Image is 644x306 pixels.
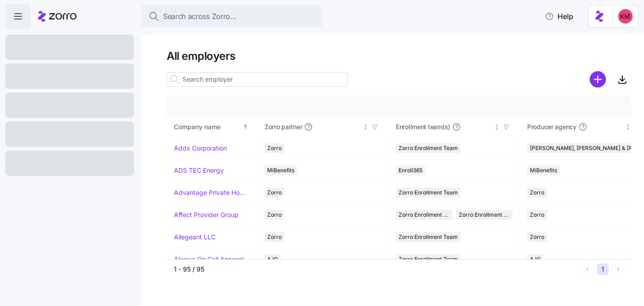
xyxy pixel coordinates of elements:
span: AJG [267,254,278,264]
th: Enrollment team(s)Not sorted [389,117,520,137]
div: Not sorted [362,124,369,130]
span: Zorro [267,210,282,220]
button: 1 [597,263,609,275]
button: Next page [612,263,624,275]
a: Always On Call Answering Service [174,255,250,264]
th: Company nameSorted ascending [167,117,257,137]
div: Not sorted [494,124,500,130]
a: ADS TEC Energy [174,166,224,175]
span: AJG [530,254,541,264]
span: Producer agency [527,122,577,131]
th: Zorro partnerNot sorted [257,117,389,137]
span: Zorro [267,188,282,198]
a: Addx Corporation [174,144,227,153]
button: Search across Zorro... [141,5,322,27]
span: Zorro partner [264,122,302,131]
img: 8fbd33f679504da1795a6676107ffb9e [618,9,633,24]
span: Zorro Enrollment Team [399,254,458,264]
div: Company name [174,122,241,132]
h1: All employers [167,49,631,63]
span: Help [545,11,573,22]
div: 1 - 95 / 95 [174,265,578,274]
span: Zorro [530,188,544,198]
input: Search employer [167,72,348,87]
div: Sorted ascending [242,124,249,130]
button: Help [538,7,581,25]
span: Zorro [530,232,544,242]
span: MiBenefits [530,165,557,175]
span: Enrollment team(s) [396,122,450,131]
span: Enroll365 [399,165,423,175]
span: Zorro [530,210,544,220]
span: Zorro Enrollment Team [399,188,458,198]
a: Allegeant LLC [174,233,216,242]
button: Previous page [582,263,593,275]
span: Zorro Enrollment Experts [459,210,510,220]
span: Zorro [267,232,282,242]
svg: add icon [590,71,606,87]
a: Advantage Private Home Care [174,188,250,197]
div: Not sorted [625,124,631,130]
span: MiBenefits [267,165,294,175]
a: Affect Provider Group [174,210,239,219]
span: Zorro Enrollment Team [399,143,458,153]
span: Zorro Enrollment Team [399,210,450,220]
span: Zorro Enrollment Team [399,232,458,242]
span: Zorro [267,143,282,153]
span: Search across Zorro... [163,11,236,22]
